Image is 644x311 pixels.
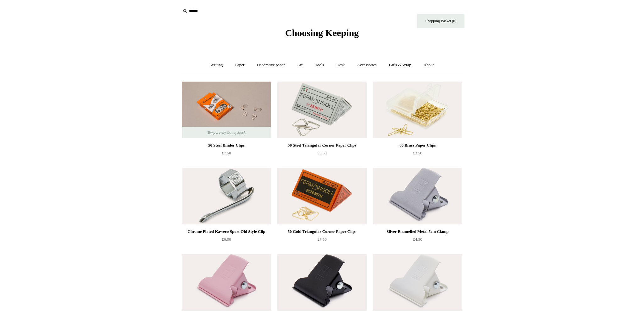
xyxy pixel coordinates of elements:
[331,57,351,73] a: Desk
[317,237,326,242] span: £7.50
[309,57,330,73] a: Tools
[373,142,462,167] a: 80 Brass Paper Clips £3.50
[277,82,367,138] img: 50 Steel Triangular Corner Paper Clips
[291,57,308,73] a: Art
[182,168,271,224] a: Chrome Plated Kaweco Sport Old Style Clip Chrome Plated Kaweco Sport Old Style Clip
[182,168,271,224] img: Chrome Plated Kaweco Sport Old Style Clip
[418,57,440,73] a: About
[279,228,365,235] div: 50 Gold Triangular Corner Paper Clips
[383,57,417,73] a: Gifts & Wrap
[182,228,271,254] a: Chrome Plated Kaweco Sport Old Style Clip £6.00
[277,168,367,224] a: 50 Gold Triangular Corner Paper Clips 50 Gold Triangular Corner Paper Clips
[182,254,271,311] img: Pink Enamelled Metal 5cm Clamp
[413,237,422,242] span: £4.50
[317,151,326,155] span: £3.50
[285,33,359,37] a: Choosing Keeping
[352,57,382,73] a: Accessories
[277,228,367,254] a: 50 Gold Triangular Corner Paper Clips £7.50
[279,142,365,149] div: 50 Steel Triangular Corner Paper Clips
[205,57,229,73] a: Writing
[182,82,271,138] img: 50 Steel Binder Clips
[201,127,252,138] span: Temporarily Out of Stock
[285,28,359,38] span: Choosing Keeping
[373,168,462,224] a: Silver Enamelled Metal 5cm Clamp Silver Enamelled Metal 5cm Clamp
[182,82,271,138] a: 50 Steel Binder Clips 50 Steel Binder Clips Temporarily Out of Stock
[373,168,462,224] img: Silver Enamelled Metal 5cm Clamp
[375,228,461,235] div: Silver Enamelled Metal 5cm Clamp
[183,228,269,235] div: Chrome Plated Kaweco Sport Old Style Clip
[277,82,367,138] a: 50 Steel Triangular Corner Paper Clips 50 Steel Triangular Corner Paper Clips
[183,142,269,149] div: 50 Steel Binder Clips
[277,254,367,311] a: Black Enamelled Metal 5cm Clamp Black Enamelled Metal 5cm Clamp
[277,142,367,167] a: 50 Steel Triangular Corner Paper Clips £3.50
[230,57,250,73] a: Paper
[222,151,231,155] span: £7.50
[182,254,271,311] a: Pink Enamelled Metal 5cm Clamp Pink Enamelled Metal 5cm Clamp
[375,142,461,149] div: 80 Brass Paper Clips
[277,168,367,224] img: 50 Gold Triangular Corner Paper Clips
[373,254,462,311] a: White Enamelled Metal 5cm Clamp White Enamelled Metal 5cm Clamp
[417,14,464,28] a: Shopping Basket (0)
[373,228,462,254] a: Silver Enamelled Metal 5cm Clamp £4.50
[251,57,291,73] a: Decorative paper
[373,82,462,138] a: 80 Brass Paper Clips 80 Brass Paper Clips
[277,254,367,311] img: Black Enamelled Metal 5cm Clamp
[373,82,462,138] img: 80 Brass Paper Clips
[222,237,231,242] span: £6.00
[182,142,271,167] a: 50 Steel Binder Clips £7.50
[413,151,422,155] span: £3.50
[373,254,462,311] img: White Enamelled Metal 5cm Clamp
